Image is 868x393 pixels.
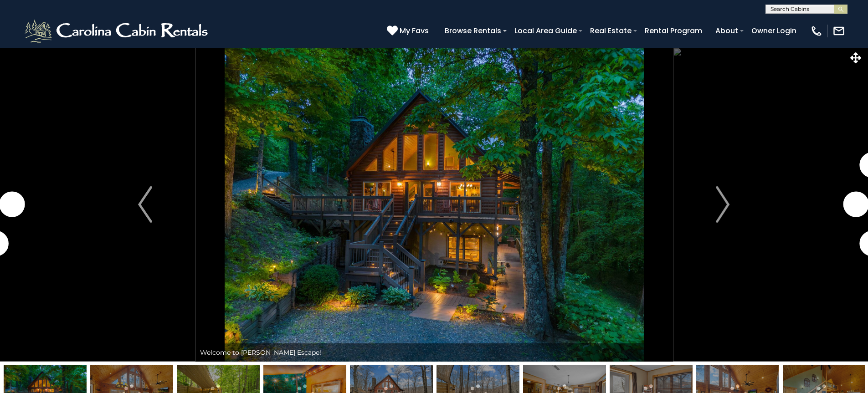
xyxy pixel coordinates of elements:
img: arrow [138,186,152,223]
img: arrow [716,186,729,223]
img: mail-regular-white.png [832,25,845,37]
a: Local Area Guide [510,23,581,39]
img: White-1-2.png [23,17,212,45]
img: phone-regular-white.png [810,25,823,37]
div: Welcome to [PERSON_NAME] Escape! [195,343,673,362]
a: About [711,23,743,39]
a: Browse Rentals [440,23,506,39]
span: My Favs [400,25,429,36]
a: My Favs [387,25,431,37]
button: Next [673,47,773,362]
a: Real Estate [586,23,636,39]
button: Previous [95,47,195,362]
a: Rental Program [640,23,707,39]
a: Owner Login [747,23,801,39]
